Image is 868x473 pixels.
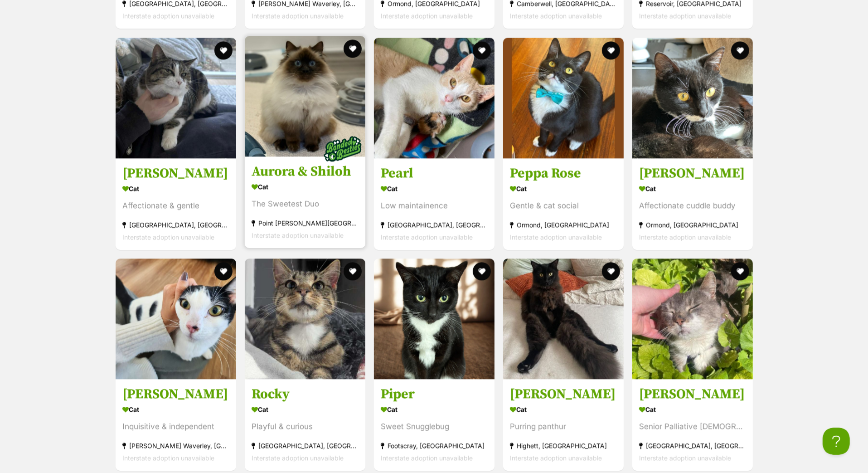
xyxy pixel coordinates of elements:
span: Interstate adoption unavailable [381,12,473,20]
button: favourite [344,39,362,58]
img: Rocky [245,258,365,379]
div: Inquisitive & independent [122,420,229,433]
button: favourite [473,262,491,280]
div: Cat [381,182,488,195]
button: favourite [344,262,362,280]
span: Interstate adoption unavailable [639,233,731,241]
h3: [PERSON_NAME] [122,165,229,182]
img: Pearl [374,38,495,158]
button: favourite [473,41,491,59]
img: Piper [374,258,495,379]
a: [PERSON_NAME] Cat Affectionate & gentle [GEOGRAPHIC_DATA], [GEOGRAPHIC_DATA] Interstate adoption ... [116,158,236,250]
h3: Aurora & Shiloh [252,163,359,180]
button: favourite [602,41,620,59]
span: Interstate adoption unavailable [510,454,602,462]
img: Kurt [503,258,624,379]
button: favourite [214,41,233,59]
h3: Peppa Rose [510,165,617,182]
span: Interstate adoption unavailable [252,231,344,239]
div: Ormond, [GEOGRAPHIC_DATA] [639,219,746,231]
div: [GEOGRAPHIC_DATA], [GEOGRAPHIC_DATA] [381,219,488,231]
div: Senior Palliative [DEMOGRAPHIC_DATA] [639,420,746,433]
span: Interstate adoption unavailable [639,454,731,462]
div: Cat [122,182,229,195]
div: Low maintainence [381,200,488,212]
div: Cat [510,182,617,195]
div: Point [PERSON_NAME][GEOGRAPHIC_DATA] [252,217,359,229]
span: Interstate adoption unavailable [510,233,602,241]
img: Grace Kelly [116,258,236,379]
div: Cat [639,182,746,195]
button: favourite [731,262,749,280]
div: Cat [639,403,746,416]
h3: [PERSON_NAME] [510,385,617,403]
span: Interstate adoption unavailable [639,12,731,20]
img: Penny [632,258,753,379]
div: Cat [122,403,229,416]
span: Interstate adoption unavailable [122,233,214,241]
div: Cat [510,403,617,416]
a: Pearl Cat Low maintainence [GEOGRAPHIC_DATA], [GEOGRAPHIC_DATA] Interstate adoption unavailable f... [374,158,495,250]
a: Peppa Rose Cat Gentle & cat social Ormond, [GEOGRAPHIC_DATA] Interstate adoption unavailable favo... [503,158,624,250]
div: Cat [252,180,359,193]
h3: Pearl [381,165,488,182]
a: [PERSON_NAME] Cat Purring panthur Highett, [GEOGRAPHIC_DATA] Interstate adoption unavailable favo... [503,379,624,471]
div: Gentle & cat social [510,200,617,212]
h3: Piper [381,385,488,403]
span: Interstate adoption unavailable [122,12,214,20]
a: Rocky Cat Playful & curious [GEOGRAPHIC_DATA], [GEOGRAPHIC_DATA] Interstate adoption unavailable ... [245,379,365,471]
div: The Sweetest Duo [252,198,359,210]
span: Interstate adoption unavailable [381,233,473,241]
div: Affectionate & gentle [122,200,229,212]
span: Interstate adoption unavailable [381,454,473,462]
button: favourite [214,262,233,280]
div: Ormond, [GEOGRAPHIC_DATA] [510,219,617,231]
a: [PERSON_NAME] Cat Inquisitive & independent [PERSON_NAME] Waverley, [GEOGRAPHIC_DATA] Interstate ... [116,379,236,471]
div: Affectionate cuddle buddy [639,200,746,212]
h3: Rocky [252,385,359,403]
h3: [PERSON_NAME] [639,385,746,403]
div: [GEOGRAPHIC_DATA], [GEOGRAPHIC_DATA] [639,439,746,452]
div: Highett, [GEOGRAPHIC_DATA] [510,439,617,452]
div: Sweet Snugglebug [381,420,488,433]
span: Interstate adoption unavailable [510,12,602,20]
iframe: Help Scout Beacon - Open [823,428,850,455]
button: favourite [602,262,620,280]
div: Playful & curious [252,420,359,433]
div: [GEOGRAPHIC_DATA], [GEOGRAPHIC_DATA] [252,439,359,452]
button: favourite [731,41,749,59]
h3: [PERSON_NAME] [122,385,229,403]
div: [GEOGRAPHIC_DATA], [GEOGRAPHIC_DATA] [122,219,229,231]
span: Interstate adoption unavailable [122,454,214,462]
div: Cat [252,403,359,416]
div: Footscray, [GEOGRAPHIC_DATA] [381,439,488,452]
img: Peppa Rose [503,38,624,158]
a: [PERSON_NAME] Cat Senior Palliative [DEMOGRAPHIC_DATA] [GEOGRAPHIC_DATA], [GEOGRAPHIC_DATA] Inter... [632,379,753,471]
img: Tabitha [632,38,753,158]
div: Purring panthur [510,420,617,433]
img: Peggy [116,38,236,158]
a: [PERSON_NAME] Cat Affectionate cuddle buddy Ormond, [GEOGRAPHIC_DATA] Interstate adoption unavail... [632,158,753,250]
img: bonded besties [320,126,365,171]
span: Interstate adoption unavailable [252,12,344,20]
a: Piper Cat Sweet Snugglebug Footscray, [GEOGRAPHIC_DATA] Interstate adoption unavailable favourite [374,379,495,471]
a: Aurora & Shiloh Cat The Sweetest Duo Point [PERSON_NAME][GEOGRAPHIC_DATA] Interstate adoption una... [245,156,365,248]
div: [PERSON_NAME] Waverley, [GEOGRAPHIC_DATA] [122,439,229,452]
h3: [PERSON_NAME] [639,165,746,182]
span: Interstate adoption unavailable [252,454,344,462]
div: Cat [381,403,488,416]
img: Aurora & Shiloh [245,36,365,156]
